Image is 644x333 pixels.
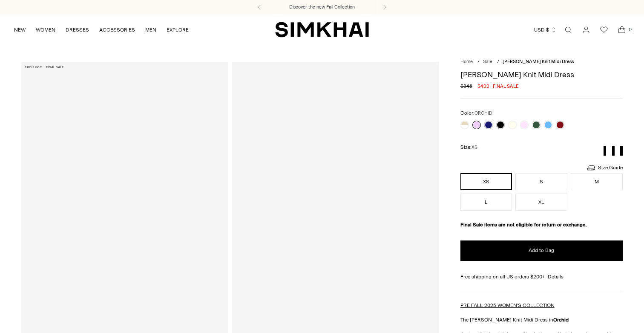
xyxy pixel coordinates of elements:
span: 0 [626,26,634,33]
div: Free shipping on all US orders $200+ [460,273,623,281]
strong: Final Sale items are not eligible for return or exchange. [460,222,587,228]
label: Size: [460,143,477,151]
a: Details [548,273,563,281]
span: ORCHID [474,110,492,116]
a: Open cart modal [613,21,630,38]
a: ACCESSORIES [99,20,135,39]
a: Sale [483,59,492,64]
nav: breadcrumbs [460,58,623,66]
s: $845 [460,82,472,90]
button: L [460,194,512,211]
button: XS [460,173,512,190]
a: Size Guide [586,162,623,173]
label: Color: [460,109,492,117]
span: $422 [477,82,489,90]
a: PRE FALL 2025 WOMEN'S COLLECTION [460,302,555,308]
a: WOMEN [36,20,55,39]
a: Home [460,59,473,64]
button: XL [515,194,567,211]
a: MEN [145,20,156,39]
span: XS [471,145,477,150]
button: S [515,173,567,190]
button: Add to Bag [460,240,623,261]
a: SIMKHAI [275,21,369,38]
button: M [571,173,623,190]
button: USD $ [534,20,557,39]
div: / [477,58,480,66]
a: Discover the new Fall Collection [289,4,355,11]
span: [PERSON_NAME] Knit Midi Dress [503,59,574,64]
a: EXPLORE [167,20,189,39]
a: Go to the account page [578,21,595,38]
a: DRESSES [66,20,89,39]
a: NEW [14,20,26,39]
p: The [PERSON_NAME] Knit Midi Dress in [460,316,623,324]
div: / [497,58,499,66]
a: Wishlist [595,21,612,38]
span: Add to Bag [529,247,554,254]
strong: Orchid [553,317,569,323]
a: Open search modal [560,21,577,38]
h1: [PERSON_NAME] Knit Midi Dress [460,71,623,78]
